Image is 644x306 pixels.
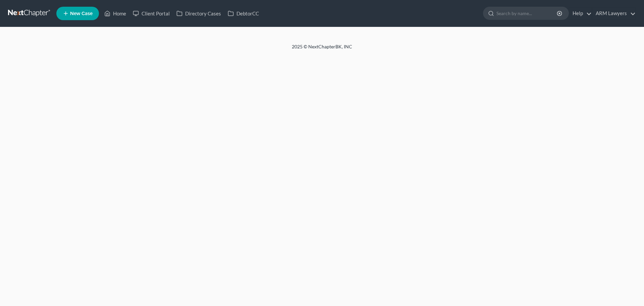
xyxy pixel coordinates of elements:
div: 2025 © NextChapterBK, INC [131,43,513,55]
input: Search by name... [496,7,558,19]
a: Directory Cases [173,7,224,19]
a: Help [569,7,592,19]
a: Client Portal [129,7,173,19]
a: DebtorCC [224,7,262,19]
span: New Case [70,11,93,16]
a: Home [101,7,129,19]
a: ARM Lawyers [592,7,636,19]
